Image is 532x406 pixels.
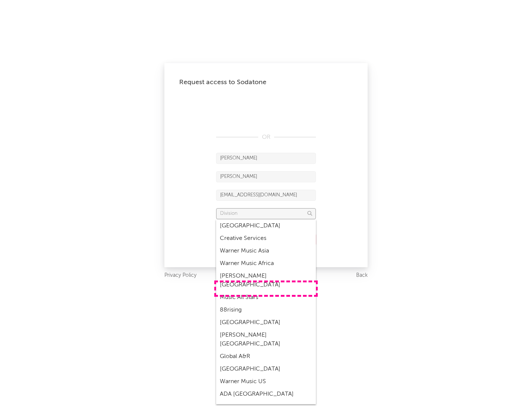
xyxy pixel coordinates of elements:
[216,291,316,304] div: Music All Stars
[216,375,316,388] div: Warner Music US
[216,304,316,316] div: 88rising
[216,388,316,400] div: ADA [GEOGRAPHIC_DATA]
[216,363,316,375] div: [GEOGRAPHIC_DATA]
[216,245,316,257] div: Warner Music Asia
[216,153,316,164] input: First Name
[216,190,316,201] input: Email
[216,329,316,350] div: [PERSON_NAME] [GEOGRAPHIC_DATA]
[356,271,368,280] a: Back
[216,270,316,291] div: [PERSON_NAME] [GEOGRAPHIC_DATA]
[216,171,316,182] input: Last Name
[216,133,316,142] div: OR
[216,316,316,329] div: [GEOGRAPHIC_DATA]
[216,220,316,232] div: [GEOGRAPHIC_DATA]
[216,232,316,245] div: Creative Services
[216,350,316,363] div: Global A&R
[216,208,316,219] input: Division
[179,78,353,87] div: Request access to Sodatone
[164,271,197,280] a: Privacy Policy
[216,257,316,270] div: Warner Music Africa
